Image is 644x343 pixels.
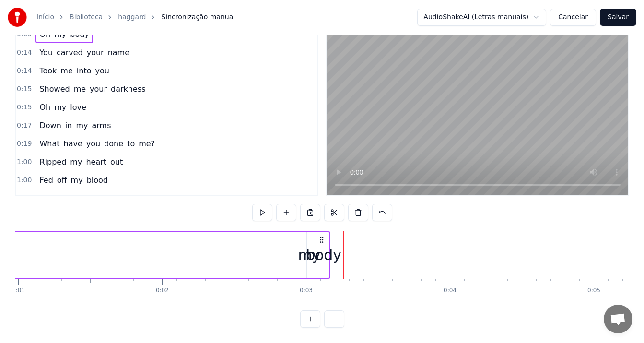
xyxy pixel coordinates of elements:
[56,175,68,186] span: off
[17,84,32,94] span: 0:15
[73,83,87,95] span: me
[306,244,341,266] div: body
[89,83,108,95] span: your
[56,47,84,58] span: carved
[69,102,87,113] span: love
[64,120,73,131] span: in
[17,48,32,58] span: 0:14
[17,194,32,203] span: 1:01
[36,12,235,22] nav: breadcrumb
[94,65,110,76] span: you
[59,65,73,76] span: me
[91,120,112,131] span: arms
[53,102,67,113] span: my
[118,12,146,22] a: haggard
[550,9,596,26] button: Cancelar
[108,193,122,204] span: my
[74,193,106,204] span: through
[86,175,109,186] span: blood
[17,157,32,167] span: 1:00
[36,12,54,22] a: Início
[38,138,60,149] span: What
[38,65,58,76] span: Took
[109,156,124,167] span: out
[161,12,235,22] span: Sincronização manual
[76,65,93,76] span: into
[17,66,32,76] span: 0:14
[38,120,62,131] span: Down
[12,287,25,295] div: 0:01
[69,156,83,167] span: my
[126,138,136,149] span: to
[38,83,70,95] span: Showed
[444,287,457,295] div: 0:04
[38,193,72,204] span: Running
[124,193,146,204] span: veins
[38,102,51,113] span: Oh
[604,305,632,333] div: Bate-papo aberto
[38,156,67,167] span: Ripped
[85,138,101,149] span: you
[17,121,32,130] span: 0:17
[75,120,89,131] span: my
[85,156,107,167] span: heart
[70,175,84,186] span: my
[70,12,103,22] a: Biblioteca
[300,287,313,295] div: 0:03
[17,139,32,149] span: 0:19
[38,175,54,186] span: Fed
[138,138,156,149] span: me?
[107,47,130,58] span: name
[110,83,146,95] span: darkness
[8,8,27,27] img: youka
[600,9,636,26] button: Salvar
[17,176,32,185] span: 1:00
[38,47,54,58] span: You
[86,47,105,58] span: your
[298,244,321,266] div: my
[156,287,169,295] div: 0:02
[587,287,600,295] div: 0:05
[17,103,32,112] span: 0:15
[63,138,83,149] span: have
[103,138,124,149] span: done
